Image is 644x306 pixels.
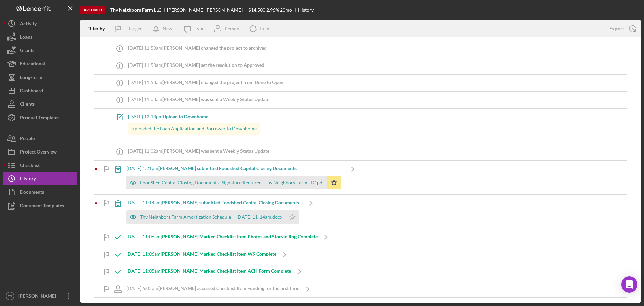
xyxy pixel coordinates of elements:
[128,80,283,85] div: [DATE] 11:53am
[161,268,291,274] b: [PERSON_NAME] Marked Checklist Item ACH Form Complete
[20,57,45,72] div: Educational
[162,45,267,51] b: [PERSON_NAME] changed the project to archived
[20,159,40,174] div: Checklist
[609,22,624,35] div: Export
[3,44,77,57] button: Grants
[3,132,77,145] button: People
[163,114,208,119] b: Upload to Downhome
[110,195,319,229] a: [DATE] 11:14am[PERSON_NAME] submitted Foodshed Capital Closing DocumentsThy Neighbors Farm Amorti...
[20,84,43,99] div: Dashboard
[110,280,316,297] a: [DATE] 6:05pm[PERSON_NAME] accessed Checklist Item Funding for the first time
[3,57,77,71] button: Educational
[110,246,293,263] a: [DATE] 11:06am[PERSON_NAME] Marked Checklist Item W9 Complete
[126,200,303,205] div: [DATE] 11:14am
[126,286,299,291] div: [DATE] 6:05pm
[3,84,77,97] button: Dashboard
[3,97,77,111] button: Clients
[162,79,283,85] b: [PERSON_NAME] changed the project from Done to Open
[126,234,318,239] div: [DATE] 11:06am
[161,200,299,205] b: [PERSON_NAME] submitted Foodshed Capital Closing Documents
[126,166,344,171] div: [DATE] 1:21pm
[20,30,32,45] div: Loans
[140,180,324,185] div: FoodShed Capital Closing Documents _Signature Required_ Thy Neighbors Farm LLC.pdf
[128,114,260,119] div: [DATE] 12:13pm
[126,210,299,224] button: Thy Neighbors Farm Amortization Schedule -- [DATE] 11_14am.docx
[20,71,42,86] div: Long-Term
[149,22,179,35] button: New
[110,7,161,13] b: Thy Neighbors Farm LLC
[621,276,637,293] div: Open Intercom Messenger
[110,161,361,194] a: [DATE] 1:21pm[PERSON_NAME] submitted Foodshed Capital Closing DocumentsFoodShed Capital Closing D...
[3,145,77,159] button: Project Overview
[126,22,143,35] div: Flagged
[17,289,60,304] div: [PERSON_NAME]
[3,172,77,185] button: History
[3,30,77,44] button: Loans
[110,22,149,35] button: Flagged
[128,148,269,154] div: [DATE] 11:02am
[225,26,239,31] div: Person
[128,62,264,68] div: [DATE] 11:53am
[8,294,12,298] text: ES
[20,44,34,59] div: Grants
[128,97,269,102] div: [DATE] 11:03am
[162,148,269,154] b: [PERSON_NAME] was sent a Weekly Status Update
[128,123,260,135] div: uploaded the Loan Application and Borrower to Downhome
[3,185,77,199] button: Documents
[20,111,59,126] div: Product Templates
[3,71,77,84] button: Long-Term
[20,97,35,113] div: Clients
[195,26,204,31] div: Type
[20,185,44,201] div: Documents
[20,199,64,214] div: Document Templates
[126,176,341,189] button: FoodShed Capital Closing Documents _Signature Required_ Thy Neighbors Farm LLC.pdf
[167,7,248,13] div: [PERSON_NAME] [PERSON_NAME]
[163,22,172,35] div: New
[3,199,77,212] button: Document Templates
[80,6,105,14] div: Archived
[158,165,297,171] b: [PERSON_NAME] submitted Foodshed Capital Closing Documents
[280,7,292,13] div: 20 mo
[3,17,77,30] button: Activity
[162,96,269,102] b: [PERSON_NAME] was sent a Weekly Status Update
[128,45,267,51] div: [DATE] 11:53am
[3,289,77,303] button: ES[PERSON_NAME]
[20,132,35,147] div: People
[603,22,641,35] button: Export
[161,234,318,239] b: [PERSON_NAME] Marked Checklist Item Photos and Storytelling Complete
[20,172,36,187] div: History
[140,214,282,220] div: Thy Neighbors Farm Amortization Schedule -- [DATE] 11_14am.docx
[87,26,110,31] div: Filter by
[162,62,264,68] b: [PERSON_NAME] set the resolution to Approved
[110,229,334,246] a: [DATE] 11:06am[PERSON_NAME] Marked Checklist Item Photos and Storytelling Complete
[126,251,276,257] div: [DATE] 11:06am
[266,7,279,13] div: 2.96 %
[20,17,37,32] div: Activity
[3,159,77,172] button: Checklist
[20,145,57,160] div: Project Overview
[161,251,276,257] b: [PERSON_NAME] Marked Checklist Item W9 Complete
[260,26,269,31] div: Item
[3,111,77,124] button: Product Templates
[110,263,308,280] a: [DATE] 11:05am[PERSON_NAME] Marked Checklist Item ACH Form Complete
[126,268,291,274] div: [DATE] 11:05am
[248,7,265,13] div: $14,500
[298,7,314,13] div: History
[158,285,299,291] b: [PERSON_NAME] accessed Checklist Item Funding for the first time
